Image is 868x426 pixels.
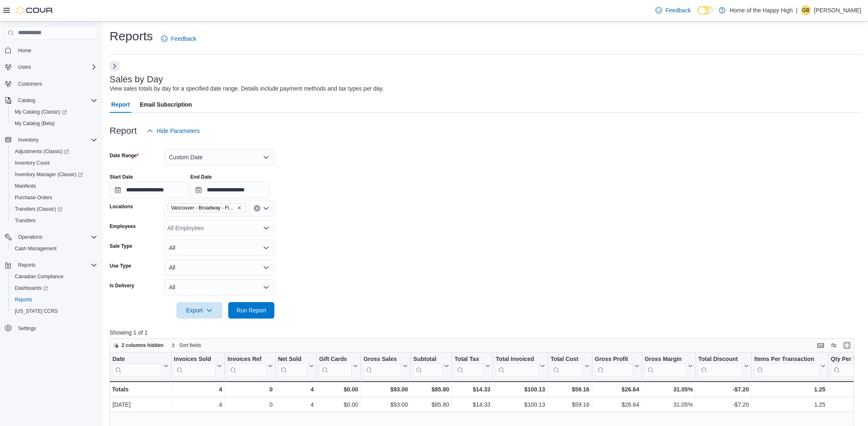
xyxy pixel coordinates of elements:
[12,216,39,226] a: Transfers
[319,355,352,376] div: Gift Card Sales
[15,323,97,333] span: Settings
[754,355,819,363] div: Items Per Transaction
[140,96,192,113] span: Email Subscription
[454,355,484,376] div: Total Tax
[18,64,31,70] span: Users
[110,328,861,337] p: Showing 1 of 1
[15,324,39,333] a: Settings
[112,355,168,376] button: Date
[110,182,189,198] input: Press the down key to open a popover containing a calendar.
[168,340,204,350] button: Sort fields
[496,400,545,410] div: $100.13
[190,174,212,180] label: End Date
[2,95,101,106] button: Catalog
[112,400,168,410] div: [DATE]
[12,107,70,117] a: My Catalog (Classic)
[2,231,101,243] button: Operations
[110,282,134,289] label: Is Delivery
[12,244,97,254] span: Cash Management
[190,182,269,198] input: Press the down key to open a popover containing a calendar.
[730,5,793,15] p: Home of the Happy High
[15,95,38,105] button: Catalog
[110,340,167,350] button: 2 columns hidden
[413,355,442,363] div: Subtotal
[2,78,101,90] button: Customers
[174,400,222,410] div: 4
[15,245,56,252] span: Cash Management
[15,62,97,72] span: Users
[496,355,538,363] div: Total Invoiced
[228,302,274,319] button: Run Report
[227,384,272,394] div: 0
[174,355,215,363] div: Invoices Sold
[454,400,490,410] div: $14.33
[15,160,50,166] span: Inventory Count
[176,302,222,319] button: Export
[15,183,36,189] span: Manifests
[263,205,269,212] button: Open list of options
[454,355,490,376] button: Total Tax
[550,400,589,410] div: $59.16
[319,400,358,410] div: $0.00
[12,158,97,168] span: Inventory Count
[15,120,55,127] span: My Catalog (Beta)
[595,355,633,363] div: Gross Profit
[179,342,201,349] span: Sort fields
[12,272,67,282] a: Canadian Compliance
[112,355,162,363] div: Date
[15,135,42,145] button: Inventory
[110,203,133,210] label: Locations
[16,6,54,14] img: Cova
[8,192,101,203] button: Purchase Orders
[15,273,63,280] span: Canadian Compliance
[227,355,272,376] button: Invoices Ref
[698,400,749,410] div: -$7.20
[18,137,38,143] span: Inventory
[754,384,826,394] div: 1.25
[8,271,101,282] button: Canadian Compliance
[110,263,131,269] label: Use Type
[164,259,274,276] button: All
[12,119,97,128] span: My Catalog (Beta)
[5,41,97,356] nav: Complex example
[12,193,56,203] a: Purchase Orders
[363,384,408,394] div: $93.00
[15,46,35,56] a: Home
[15,79,97,89] span: Customers
[110,223,136,230] label: Employees
[319,355,352,363] div: Gift Cards
[227,355,266,376] div: Invoices Ref
[8,215,101,226] button: Transfers
[754,355,826,376] button: Items Per Transaction
[2,134,101,146] button: Inventory
[18,325,36,332] span: Settings
[8,180,101,192] button: Manifests
[164,149,274,165] button: Custom Date
[645,355,693,376] button: Gross Margin
[413,355,449,376] button: Subtotal
[12,107,97,117] span: My Catalog (Classic)
[110,152,139,159] label: Date Range
[645,400,693,410] div: 31.05%
[12,306,97,316] span: Washington CCRS
[111,96,130,113] span: Report
[319,355,358,376] button: Gift Cards
[12,272,97,282] span: Canadian Compliance
[496,355,538,376] div: Total Invoiced
[15,194,52,201] span: Purchase Orders
[263,225,269,231] button: Open list of options
[143,123,203,139] button: Hide Parameters
[157,127,200,135] span: Hide Parameters
[754,400,826,410] div: 1.25
[164,279,274,296] button: All
[816,340,826,350] button: Keyboard shortcuts
[110,126,137,136] h3: Report
[15,45,97,56] span: Home
[15,296,32,303] span: Reports
[12,170,86,179] a: Inventory Manager (Classic)
[698,384,749,394] div: -$7.20
[550,355,583,376] div: Total Cost
[754,355,819,376] div: Items Per Transaction
[697,6,715,15] input: Dark Mode
[363,355,401,363] div: Gross Sales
